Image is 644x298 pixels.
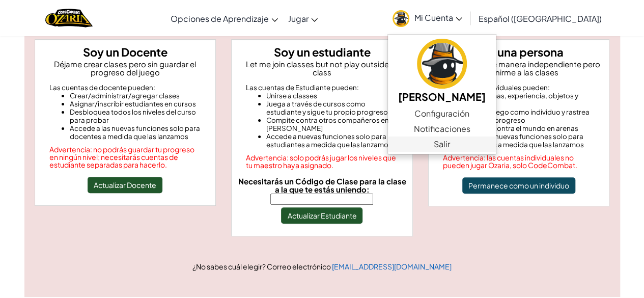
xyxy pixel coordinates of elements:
[463,92,595,108] li: Gana gemas, experiencia, objetos y héroes
[45,8,93,29] a: Ozaria by CodeCombat logo
[49,84,202,92] div: Las cuentas de docente pueden:
[388,37,496,106] a: [PERSON_NAME]
[246,84,398,92] div: Las cuentas de Estudiante pueden:
[283,5,323,32] a: Jugar
[45,8,93,29] img: Home
[393,10,409,27] img: avatar
[463,108,595,124] li: Juega el juego como individuo y rastrea tu propio progreso
[433,60,605,76] p: Déjame jugar de manera independiente pero no unirme a las clases
[443,154,595,169] div: Advertencia: las cuentas individuales no pueden jugar Ozaria, solo CodeCombat.
[273,45,370,59] strong: Soy un estudiante
[479,13,601,24] span: Español ([GEOGRAPHIC_DATA])
[463,132,595,149] li: Accede a nuevas funciones solo para individuos a medida que las lanzamos
[266,116,398,132] li: Compite contra otros compañeros en [PERSON_NAME]
[246,154,398,169] div: Advertencia: solo podrás jugar los niveles que tu maestro haya asignado.
[473,5,606,32] a: Español ([GEOGRAPHIC_DATA])
[332,262,452,271] a: [EMAIL_ADDRESS][DOMAIN_NAME]
[388,106,496,121] a: Configuración
[266,132,398,149] li: Accede a nuevas funciones solo para estudiantes a medida que las lanzamos
[171,13,269,24] span: Opciones de Aprendizaje
[270,194,373,205] input: Necesitarás un Código de Clase para la clase a la que te estás uniendo:
[88,177,162,193] button: Actualizar Docente
[417,39,467,89] img: avatar
[70,108,202,124] li: Desbloquea todos los niveles del curso para probar
[266,92,398,100] li: Unirse a classes
[236,60,408,76] p: Let me join classes but not play outside of class
[463,124,595,132] li: Compite contra el mundo en arenas
[398,89,486,104] h5: [PERSON_NAME]
[388,121,496,137] a: Notificaciones
[39,60,212,76] p: Déjame crear clases pero sin guardar el progreso del juego
[70,124,202,141] li: Accede a las nuevas funciones solo para docentes a medida que las lanzamos
[474,45,564,59] strong: Soy una persona
[414,123,470,135] span: Notificaciones
[462,177,575,194] button: Permanece como un individuo
[388,137,496,152] a: Salir
[49,146,202,169] div: Advertencia: no podrás guardar tu progreso en ningún nivel; necesitarás cuentas de estudiante sep...
[443,84,595,92] div: Las cuentas individuales pueden:
[165,5,283,32] a: Opciones de Aprendizaje
[238,176,406,194] span: Necesitarás un Código de Clase para la clase a la que te estás uniendo:
[70,92,202,100] li: Crear/administrar/agregar clases
[70,100,202,108] li: Asignar/inscribir estudiantes en cursos
[266,100,398,116] li: Juega a través de cursos como estudiante y sigue tu propio progreso
[192,262,332,271] span: ¿No sabes cuál elegir? Correo electrónico
[288,13,309,24] span: Jugar
[387,2,467,34] a: Mi Cuenta
[414,12,462,23] span: Mi Cuenta
[83,45,167,59] strong: Soy un Docente
[281,207,362,224] button: Actualizar Estudiante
